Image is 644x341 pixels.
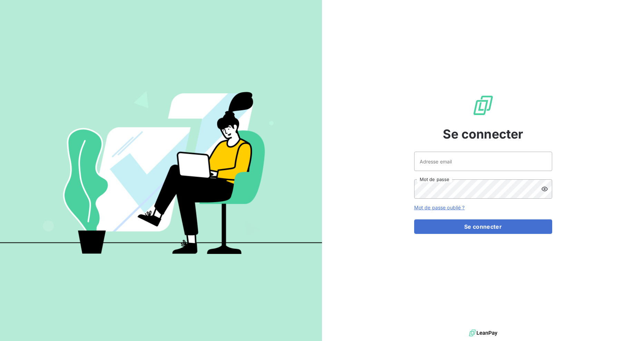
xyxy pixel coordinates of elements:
a: Mot de passe oublié ? [414,205,465,210]
button: Se connecter [414,219,552,234]
img: Logo LeanPay [472,94,494,116]
img: logo [469,328,497,338]
span: Se connecter [443,125,524,143]
input: placeholder [414,152,552,171]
